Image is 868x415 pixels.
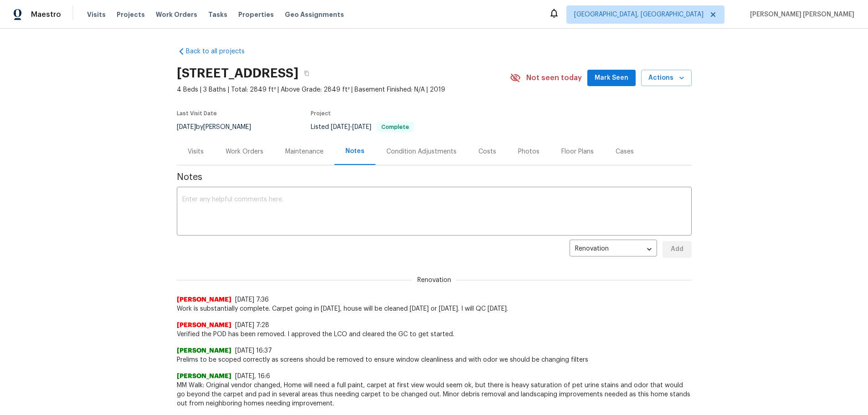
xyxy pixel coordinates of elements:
[345,147,365,156] div: Notes
[177,124,196,130] span: [DATE]
[331,124,350,130] span: [DATE]
[188,147,204,156] div: Visits
[746,10,854,19] span: [PERSON_NAME] [PERSON_NAME]
[156,10,197,19] span: Work Orders
[285,147,324,156] div: Maintenance
[298,65,315,82] button: Copy Address
[235,373,270,379] span: [DATE], 16:6
[226,147,263,156] div: Work Orders
[177,122,262,133] div: by [PERSON_NAME]
[311,111,331,116] span: Project
[235,322,269,328] span: [DATE] 7:28
[574,10,704,19] span: [GEOGRAPHIC_DATA], [GEOGRAPHIC_DATA]
[518,147,539,156] div: Photos
[561,147,594,156] div: Floor Plans
[117,10,145,19] span: Projects
[177,321,231,330] span: [PERSON_NAME]
[478,147,496,156] div: Costs
[235,297,269,303] span: [DATE] 7:36
[177,346,231,355] span: [PERSON_NAME]
[648,72,684,84] span: Actions
[526,73,582,82] span: Not seen today
[352,124,371,130] span: [DATE]
[177,69,298,78] h2: [STREET_ADDRESS]
[208,11,227,18] span: Tasks
[177,111,217,116] span: Last Visit Date
[177,330,692,339] span: Verified the POD has been removed. I approved the LCO and cleared the GC to get started.
[177,173,692,182] span: Notes
[587,70,636,87] button: Mark Seen
[386,147,457,156] div: Condition Adjustments
[177,304,692,313] span: Work is substantially complete. Carpet going in [DATE], house will be cleaned [DATE] or [DATE]. I...
[31,10,61,19] span: Maestro
[238,10,274,19] span: Properties
[177,372,231,381] span: [PERSON_NAME]
[378,124,413,130] span: Complete
[177,85,510,94] span: 4 Beds | 3 Baths | Total: 2849 ft² | Above Grade: 2849 ft² | Basement Finished: N/A | 2019
[285,10,344,19] span: Geo Assignments
[87,10,106,19] span: Visits
[616,147,634,156] div: Cases
[570,238,657,261] div: Renovation
[177,295,231,304] span: [PERSON_NAME]
[177,47,264,56] a: Back to all projects
[331,124,371,130] span: -
[235,348,272,354] span: [DATE] 16:37
[177,381,692,408] span: MM Walk: Original vendor changed, Home will need a full paint, carpet at first view would seem ok...
[412,276,457,285] span: Renovation
[311,124,414,130] span: Listed
[595,72,628,84] span: Mark Seen
[177,355,692,364] span: Prelims to be scoped correctly as screens should be removed to ensure window cleanliness and with...
[641,70,692,87] button: Actions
